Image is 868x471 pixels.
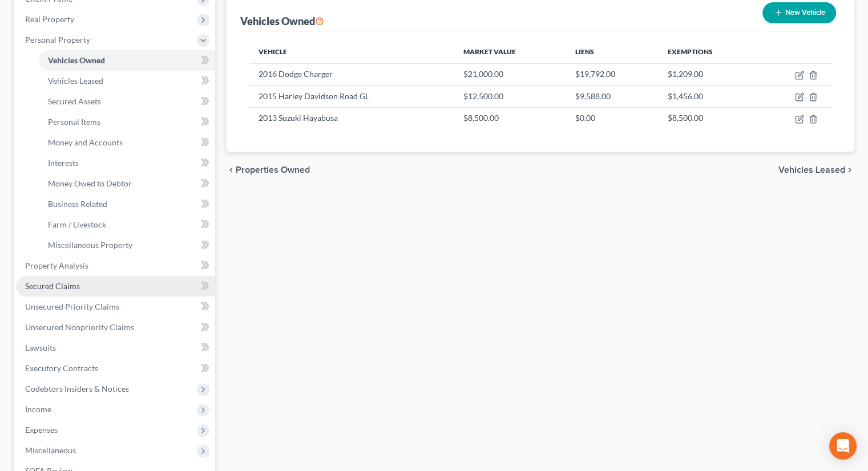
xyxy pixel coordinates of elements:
span: Unsecured Priority Claims [25,302,119,311]
a: Money Owed to Debtor [39,173,215,194]
a: Unsecured Priority Claims [16,297,215,317]
a: Personal Items [39,112,215,132]
td: $1,209.00 [659,63,759,85]
td: $21,000.00 [454,63,567,85]
span: Business Related [48,199,107,209]
td: $9,588.00 [566,86,659,107]
div: Open Intercom Messenger [829,432,857,460]
i: chevron_right [845,165,854,174]
td: $19,792.00 [566,63,659,85]
td: $0.00 [566,107,659,129]
span: Real Property [25,14,74,24]
a: Interests [39,153,215,173]
span: Interests [48,158,79,168]
a: Miscellaneous Property [39,235,215,255]
span: Unsecured Nonpriority Claims [25,322,134,332]
a: Vehicles Leased [39,71,215,91]
span: Money Owed to Debtor [48,178,132,188]
span: Lawsuits [25,343,56,352]
a: Business Related [39,194,215,214]
span: Property Analysis [25,261,88,270]
button: chevron_left Properties Owned [227,165,310,174]
span: Personal Items [48,117,100,127]
span: Income [25,404,51,414]
a: Unsecured Nonpriority Claims [16,317,215,338]
a: Lawsuits [16,338,215,358]
span: Properties Owned [236,165,310,174]
span: Miscellaneous Property [48,240,132,250]
span: Secured Assets [48,96,101,106]
td: $8,500.00 [659,107,759,129]
span: Personal Property [25,35,90,44]
span: Miscellaneous [25,445,76,455]
a: Property Analysis [16,255,215,276]
button: New Vehicle [762,2,836,23]
span: Farm / Livestock [48,220,106,229]
th: Exemptions [659,40,759,63]
i: chevron_left [227,165,236,174]
td: 2016 Dodge Charger [249,63,454,85]
span: Expenses [25,425,58,435]
td: 2015 Harley Davidson Road GL [249,86,454,107]
a: Vehicles Owned [39,50,215,71]
span: Vehicles Leased [48,76,103,86]
td: $12,500.00 [454,86,567,107]
span: Vehicles Leased [778,165,845,174]
td: 2013 Suzuki Hayabusa [249,107,454,129]
span: Codebtors Insiders & Notices [25,384,129,393]
a: Farm / Livestock [39,214,215,235]
td: $1,456.00 [659,86,759,107]
div: Vehicles Owned [240,14,324,28]
span: Secured Claims [25,281,80,291]
span: Money and Accounts [48,137,123,147]
a: Secured Claims [16,276,215,297]
td: $8,500.00 [454,107,567,129]
a: Secured Assets [39,91,215,112]
a: Executory Contracts [16,358,215,379]
a: Money and Accounts [39,132,215,153]
span: Executory Contracts [25,363,98,373]
span: Vehicles Owned [48,55,105,65]
th: Liens [566,40,659,63]
th: Vehicle [249,40,454,63]
th: Market Value [454,40,567,63]
button: Vehicles Leased chevron_right [778,165,854,174]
